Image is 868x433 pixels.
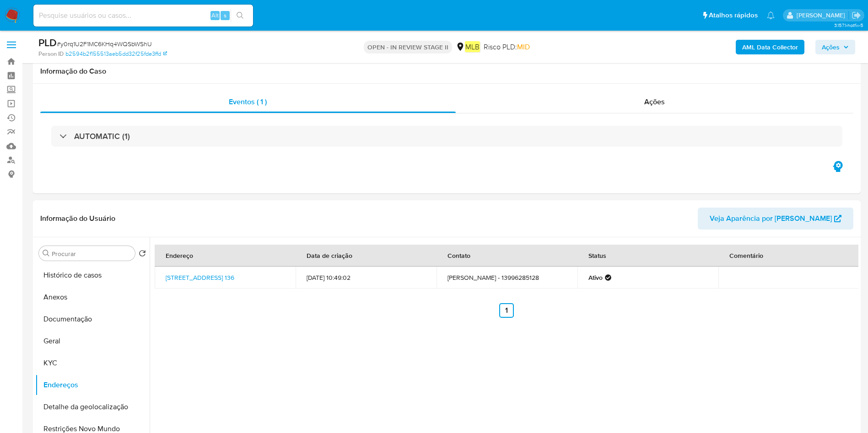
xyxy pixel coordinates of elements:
span: Eventos ( 1 ) [229,96,267,107]
h1: Informação do Usuário [40,214,115,223]
strong: Ativo [588,273,603,282]
button: search-icon [231,9,249,22]
a: Ir a la página 1 [499,303,514,318]
p: OPEN - IN REVIEW STAGE II [364,41,452,53]
p: juliane.miranda@mercadolivre.com [797,11,848,20]
span: s [224,11,226,20]
a: b2594b2f155513aeb5dd32f25fde3ffd [65,50,167,58]
th: Status [577,245,718,267]
span: Atalhos rápidos [709,11,758,20]
span: # y0rq1U2F1MC6KHq4WQSbWShU [57,39,152,48]
button: Procurar [43,250,50,257]
button: Documentação [35,308,150,330]
td: [PERSON_NAME] - 13996285128 [437,267,577,289]
input: Procurar [52,250,131,258]
button: Veja Aparência por [PERSON_NAME] [698,208,853,230]
td: [DATE] 10:49:02 [296,267,437,289]
button: KYC [35,352,150,374]
b: PLD [38,35,57,50]
button: AML Data Collector [736,40,804,54]
th: Data de criação [296,245,437,267]
button: Endereços [35,374,150,396]
th: Contato [437,245,577,267]
th: Comentário [718,245,859,267]
input: Pesquise usuários ou casos... [33,10,253,21]
b: AML Data Collector [742,40,798,54]
em: MLB [465,41,480,52]
button: Detalhe da geolocalização [35,396,150,418]
h1: Informação do Caso [40,67,853,76]
span: Ações [822,40,840,54]
span: Ações [644,96,665,107]
span: Risco PLD: [484,42,530,52]
a: Sair [852,11,861,20]
button: Geral [35,330,150,352]
nav: Paginación [155,303,858,318]
b: Person ID [38,50,64,58]
button: Ações [815,40,855,54]
a: [STREET_ADDRESS] 136 [166,273,234,282]
button: Anexos [35,286,150,308]
th: Endereço [155,245,296,267]
button: Retornar ao pedido padrão [139,250,146,260]
span: Alt [211,11,219,20]
div: AUTOMATIC (1) [51,126,842,147]
a: Notificações [767,11,775,19]
span: Veja Aparência por [PERSON_NAME] [710,208,832,230]
span: MID [517,42,530,52]
button: Histórico de casos [35,264,150,286]
h3: AUTOMATIC (1) [74,131,130,141]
